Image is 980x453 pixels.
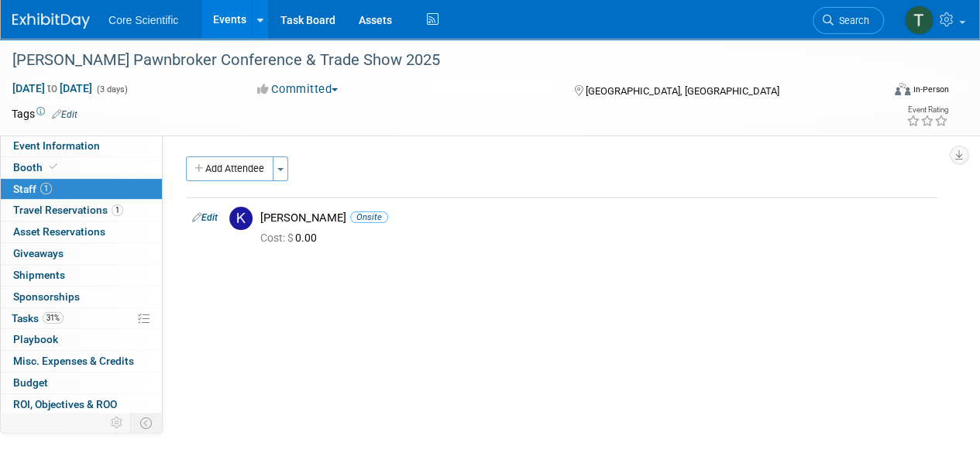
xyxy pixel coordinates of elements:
span: Asset Reservations [13,225,105,238]
span: Sponsorships [13,290,80,303]
span: Giveaways [13,247,64,259]
a: Sponsorships [1,287,162,307]
span: ROI, Objectives & ROO [13,398,117,410]
span: Misc. Expenses & Credits [13,355,134,367]
a: Staff1 [1,179,162,200]
span: 1 [40,183,52,194]
div: Event Rating [906,106,948,114]
div: [PERSON_NAME] Pawnbroker Conference & Trade Show 2025 [7,46,869,74]
span: 31% [43,312,64,324]
td: Tags [12,106,77,122]
a: Travel Reservations1 [1,200,162,221]
div: Event Format [812,81,949,104]
span: to [45,82,60,94]
button: Committed [252,81,344,98]
img: Thila Pathma [904,5,934,35]
span: [GEOGRAPHIC_DATA], [GEOGRAPHIC_DATA] [585,85,779,97]
span: Search [834,15,869,26]
span: Staff [13,183,52,195]
a: Playbook [1,329,162,350]
a: Booth [1,157,162,178]
a: Edit [52,109,77,120]
span: Shipments [13,269,65,281]
span: Tasks [12,312,64,324]
a: Tasks31% [1,308,162,329]
span: Booth [13,161,60,173]
a: Shipments [1,265,162,286]
span: Budget [13,376,48,389]
img: ExhibitDay [12,13,90,29]
span: 0.00 [260,232,323,244]
td: Toggle Event Tabs [131,413,163,433]
td: Personalize Event Tab Strip [104,413,131,433]
span: Playbook [13,333,58,345]
a: ROI, Objectives & ROO [1,394,162,415]
a: Misc. Expenses & Credits [1,351,162,372]
span: [DATE] [DATE] [12,81,93,95]
a: Asset Reservations [1,221,162,242]
div: In-Person [913,84,949,95]
a: Giveaways [1,243,162,264]
a: Edit [192,212,218,223]
img: K.jpg [229,207,253,230]
span: 1 [112,204,123,216]
a: Budget [1,372,162,393]
span: Event Information [13,139,100,152]
img: Format-Inperson.png [895,83,910,95]
span: (3 days) [95,84,128,94]
span: Travel Reservations [13,204,123,216]
div: [PERSON_NAME] [260,211,931,225]
a: Event Information [1,136,162,156]
a: Search [813,7,884,34]
i: Booth reservation complete [50,163,57,171]
span: Onsite [350,211,388,223]
span: Cost: $ [260,232,295,244]
span: Core Scientific [108,14,178,26]
button: Add Attendee [186,156,273,181]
